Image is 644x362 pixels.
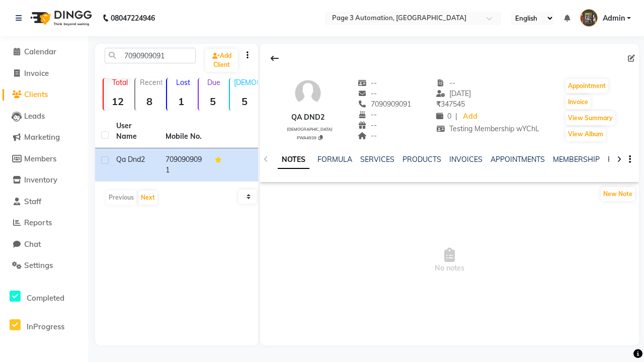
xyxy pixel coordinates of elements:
span: InProgress [27,322,64,331]
a: Leads [3,111,86,122]
span: Marketing [24,132,60,142]
span: -- [358,78,377,87]
a: Inventory [3,174,86,186]
p: Due [201,78,227,87]
span: [DEMOGRAPHIC_DATA] [287,127,333,132]
strong: 8 [135,95,164,108]
p: Recent [139,78,164,87]
p: Total [108,78,132,87]
span: -- [358,121,377,130]
button: Appointment [566,79,608,93]
span: Inventory [24,175,57,185]
span: 347545 [436,100,465,109]
button: New Note [601,187,635,201]
a: Members [3,153,86,165]
span: [DATE] [436,89,471,98]
button: Next [138,191,157,205]
input: Search by Name/Mobile/Email/Code [105,48,196,63]
strong: 5 [230,95,259,108]
span: -- [436,78,455,87]
b: 08047224946 [111,4,155,32]
span: No notes [260,210,639,311]
span: ₹ [436,100,441,109]
a: Clients [3,89,86,101]
span: Settings [24,260,53,270]
a: Reports [3,217,86,229]
span: -- [358,131,377,140]
span: Leads [24,111,45,121]
span: Qa Dnd2 [116,155,145,164]
span: Clients [24,89,48,99]
a: Add Client [205,49,238,72]
span: Completed [27,293,64,303]
a: NOTES [278,151,309,169]
span: Testing Membership wYChL [436,124,539,133]
a: APPOINTMENTS [491,155,545,164]
button: View Album [566,127,606,141]
strong: 5 [199,95,227,108]
th: Mobile No. [159,115,209,148]
p: Lost [171,78,196,87]
div: Qa Dnd2 [283,112,333,123]
span: Members [24,154,56,163]
a: Settings [3,260,86,271]
button: Invoice [566,95,591,109]
span: 7090909091 [358,100,412,109]
td: 7090909091 [159,148,209,182]
a: Calendar [3,46,86,58]
span: Reports [24,218,52,227]
a: Chat [3,239,86,250]
a: Invoice [3,68,86,79]
a: INVOICES [449,155,482,164]
a: MEMBERSHIP [553,155,600,164]
strong: 12 [104,95,132,108]
a: PRODUCTS [403,155,441,164]
span: Admin [603,13,625,24]
span: -- [358,89,377,98]
img: avatar [293,78,323,108]
img: Admin [580,9,598,27]
a: SERVICES [360,155,394,164]
div: Back to Client [264,49,285,68]
a: Add [461,110,479,124]
strong: 1 [167,95,196,108]
a: FORMULA [317,155,352,164]
a: Staff [3,196,86,208]
span: Calendar [24,47,56,56]
div: PWA4939 [287,134,333,141]
span: Invoice [24,68,49,78]
span: | [455,111,457,122]
a: Marketing [3,132,86,143]
button: View Summary [566,111,615,125]
span: 0 [436,112,451,121]
img: logo [26,4,95,32]
span: Staff [24,197,41,206]
th: User Name [110,115,159,148]
p: [DEMOGRAPHIC_DATA] [234,78,259,87]
span: Chat [24,239,41,249]
span: -- [358,110,377,119]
